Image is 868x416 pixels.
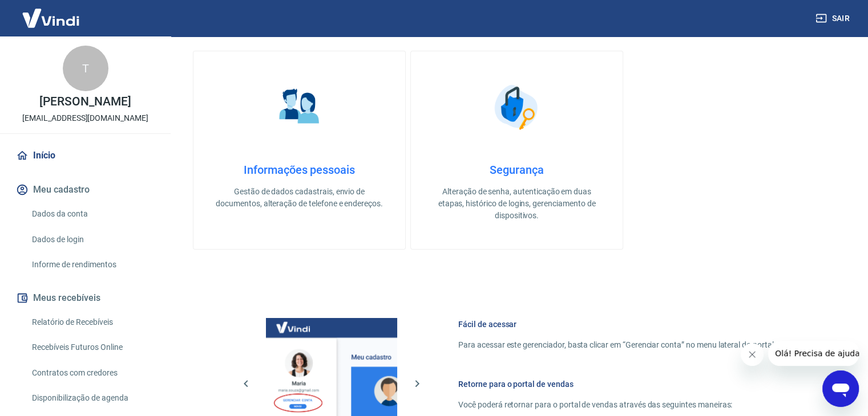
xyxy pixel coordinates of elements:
[410,51,623,250] a: SegurançaSegurançaAlteração de senha, autenticação em duas etapas, histórico de logins, gerenciam...
[14,1,88,35] img: Vindi
[271,79,328,136] img: Informações pessoais
[429,163,604,177] h4: Segurança
[14,286,157,311] button: Meus recebíveis
[14,177,157,202] button: Meu cadastro
[39,96,131,108] p: [PERSON_NAME]
[488,79,546,136] img: Segurança
[27,386,157,410] a: Disponibilização de agenda
[458,319,813,330] h6: Fácil de acessar
[212,163,387,177] h4: Informações pessoais
[27,311,157,334] a: Relatório de Recebíveis
[212,186,387,210] p: Gestão de dados cadastrais, envio de documentos, alteração de telefone e endereços.
[458,339,813,351] p: Para acessar este gerenciador, basta clicar em “Gerenciar conta” no menu lateral do portal de ven...
[27,202,157,226] a: Dados da conta
[813,8,854,29] button: Sair
[27,228,157,251] a: Dados de login
[741,343,764,366] iframe: Fechar mensagem
[63,46,108,91] div: T
[27,361,157,385] a: Contratos com credores
[27,253,157,276] a: Informe de rendimentos
[458,378,813,390] h6: Retorne para o portal de vendas
[429,186,604,222] p: Alteração de senha, autenticação em duas etapas, histórico de logins, gerenciamento de dispositivos.
[14,143,157,168] a: Início
[22,112,148,124] p: [EMAIL_ADDRESS][DOMAIN_NAME]
[7,8,96,17] span: Olá! Precisa de ajuda?
[768,341,859,366] iframe: Mensagem da empresa
[27,336,157,359] a: Recebíveis Futuros Online
[193,51,406,250] a: Informações pessoaisInformações pessoaisGestão de dados cadastrais, envio de documentos, alteraçã...
[458,399,813,411] p: Você poderá retornar para o portal de vendas através das seguintes maneiras:
[822,370,859,407] iframe: Botão para abrir a janela de mensagens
